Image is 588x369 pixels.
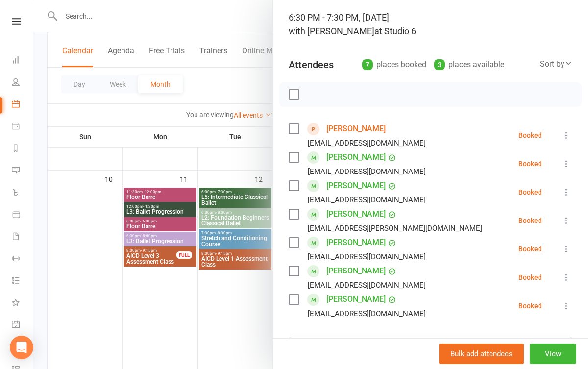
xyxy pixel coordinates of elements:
div: Booked [518,246,542,252]
a: Dashboard [12,50,34,72]
div: [EMAIL_ADDRESS][DOMAIN_NAME] [308,250,426,263]
div: Booked [518,302,542,309]
div: 7 [362,59,373,70]
div: Sort by [540,58,572,71]
div: [EMAIL_ADDRESS][DOMAIN_NAME] [308,307,426,320]
div: [EMAIL_ADDRESS][DOMAIN_NAME] [308,279,426,292]
a: What's New [12,293,34,315]
div: [EMAIL_ADDRESS][DOMAIN_NAME] [308,137,426,149]
div: 6:30 PM - 7:30 PM, [DATE] [289,11,572,38]
a: [PERSON_NAME] [326,121,386,137]
span: at Studio 6 [374,26,416,36]
div: Attendees [289,58,334,72]
div: Booked [518,160,542,167]
span: with [PERSON_NAME] [289,26,374,36]
a: General attendance kiosk mode [12,315,34,337]
button: View [530,344,576,364]
div: Booked [518,132,542,139]
button: Bulk add attendees [439,344,524,364]
a: [PERSON_NAME] [326,206,386,222]
div: Booked [518,189,542,196]
a: Calendar [12,94,34,116]
a: Payments [12,116,34,138]
div: [EMAIL_ADDRESS][DOMAIN_NAME] [308,194,426,206]
a: [PERSON_NAME] [326,263,386,279]
div: places booked [362,58,426,72]
a: [PERSON_NAME] [326,292,386,307]
a: Product Sales [12,204,34,226]
div: Booked [518,217,542,224]
div: places available [434,58,504,72]
input: Search to add attendees [289,337,572,357]
div: Open Intercom Messenger [10,336,33,359]
div: [EMAIL_ADDRESS][DOMAIN_NAME] [308,165,426,178]
div: [EMAIL_ADDRESS][PERSON_NAME][DOMAIN_NAME] [308,222,482,235]
a: Reports [12,138,34,160]
a: [PERSON_NAME] [326,149,386,165]
div: 3 [434,59,445,70]
a: [PERSON_NAME] [326,178,386,194]
div: Booked [518,274,542,281]
a: People [12,72,34,94]
a: [PERSON_NAME] [326,235,386,250]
